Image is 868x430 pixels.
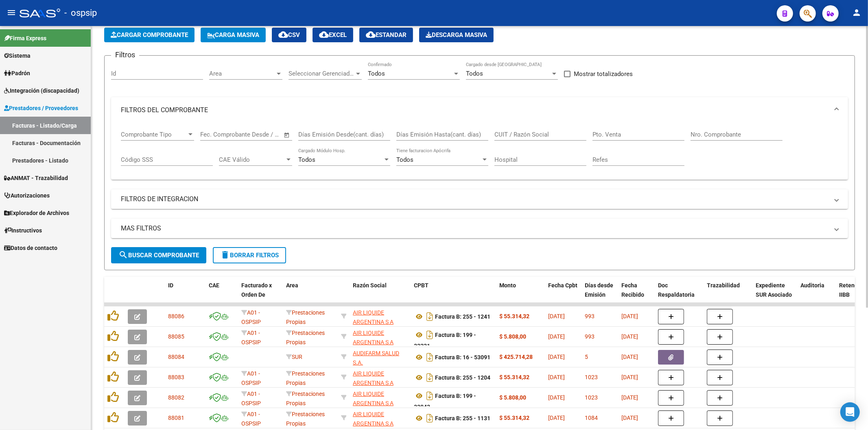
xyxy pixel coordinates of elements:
button: Buscar Comprobante [111,247,206,263]
span: Explorador de Archivos [4,208,69,217]
span: 88085 [168,333,184,340]
span: Borrar Filtros [220,252,279,259]
span: A01 - OSPSIP [241,411,261,427]
mat-expansion-panel-header: FILTROS DE INTEGRACION [111,189,848,209]
span: ID [168,282,173,289]
span: 5 [585,354,588,360]
div: 30500852131 [353,410,407,427]
span: 993 [585,313,595,319]
mat-expansion-panel-header: MAS FILTROS [111,219,848,238]
span: 993 [585,333,595,340]
span: 1023 [585,394,598,401]
button: CSV [272,28,306,42]
i: Descargar documento [424,412,435,425]
div: 30500852131 [353,308,407,325]
i: Descargar documento [424,328,435,341]
span: Días desde Emisión [585,282,613,298]
button: Borrar Filtros [213,247,286,263]
span: Todos [298,156,315,163]
span: Area [209,70,275,77]
datatable-header-cell: CAE [206,277,238,313]
span: Prestaciones Propias [286,411,325,427]
strong: Factura B: 16 - 53091 [435,354,490,361]
datatable-header-cell: CPBT [411,277,496,313]
span: 88082 [168,394,184,401]
span: AIR LIQUIDE ARGENTINA S A [353,411,394,427]
span: [DATE] [548,374,565,380]
strong: Factura B: 255 - 1204 [435,374,490,381]
datatable-header-cell: Días desde Emisión [582,277,618,313]
app-download-masive: Descarga masiva de comprobantes (adjuntos) [419,28,494,42]
span: [DATE] [621,415,638,421]
span: Area [286,282,298,289]
i: Descargar documento [424,389,435,402]
span: Prestadores / Proveedores [4,104,78,113]
span: [DATE] [548,313,565,319]
span: [DATE] [548,394,565,401]
span: [DATE] [548,354,565,360]
mat-icon: delete [220,250,230,260]
span: Carga Masiva [207,31,259,39]
span: SUR [286,354,302,360]
span: Todos [368,70,385,77]
datatable-header-cell: ID [165,277,206,313]
span: A01 - OSPSIP [241,330,261,345]
span: AIR LIQUIDE ARGENTINA S A [353,391,394,406]
div: 30712127380 [353,349,407,366]
span: CPBT [414,282,429,289]
span: A01 - OSPSIP [241,370,261,386]
span: Datos de contacto [4,243,57,252]
span: Instructivos [4,226,42,235]
span: Fecha Cpbt [548,282,577,289]
span: 88084 [168,354,184,360]
div: 30500852131 [353,369,407,386]
span: 88086 [168,313,184,319]
strong: Factura B: 199 - 33042 [414,393,476,410]
span: Sistema [4,51,31,60]
span: 1023 [585,374,598,380]
span: Descarga Masiva [426,31,487,39]
mat-icon: search [118,250,128,260]
strong: $ 55.314,32 [499,374,529,380]
mat-panel-title: MAS FILTROS [121,224,829,233]
span: Cargar Comprobante [111,31,188,39]
span: Prestaciones Propias [286,330,325,345]
span: Todos [396,156,413,163]
i: Descargar documento [424,310,435,323]
div: 30500852131 [353,328,407,345]
strong: Factura B: 199 - 33321 [414,332,476,349]
h3: Filtros [111,49,139,61]
span: A01 - OSPSIP [241,309,261,325]
datatable-header-cell: Expediente SUR Asociado [752,277,797,313]
strong: $ 55.314,32 [499,415,529,421]
button: EXCEL [313,28,353,42]
span: Prestaciones Propias [286,391,325,406]
datatable-header-cell: Fecha Cpbt [545,277,582,313]
span: Firma Express [4,34,46,43]
datatable-header-cell: Trazabilidad [704,277,752,313]
span: Todos [466,70,483,77]
span: ANMAT - Trazabilidad [4,174,68,182]
mat-icon: cloud_download [366,30,376,39]
datatable-header-cell: Razón Social [350,277,411,313]
span: [DATE] [621,374,638,380]
span: AIR LIQUIDE ARGENTINA S A [353,370,394,386]
strong: $ 425.714,28 [499,354,533,360]
datatable-header-cell: Facturado x Orden De [238,277,283,313]
span: Trazabilidad [707,282,740,289]
strong: Factura B: 255 - 1131 [435,415,490,421]
strong: $ 5.808,00 [499,333,526,340]
span: Razón Social [353,282,387,289]
span: [DATE] [621,394,638,401]
span: AIR LIQUIDE ARGENTINA S A [353,330,394,345]
mat-icon: menu [7,8,16,17]
span: A01 - OSPSIP [241,391,261,406]
span: Buscar Comprobante [118,252,199,259]
span: - ospsip [64,4,97,22]
span: Mostrar totalizadores [574,69,633,79]
span: Autorizaciones [4,191,50,200]
span: [DATE] [548,333,565,340]
button: Descarga Masiva [419,28,494,42]
span: Estandar [366,31,407,39]
span: AIR LIQUIDE ARGENTINA S A [353,309,394,325]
